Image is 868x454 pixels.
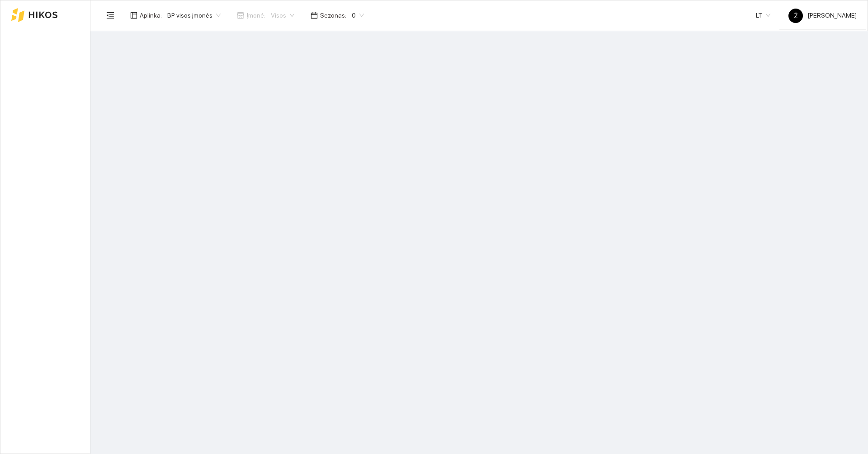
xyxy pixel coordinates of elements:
[140,10,162,20] span: Aplinka :
[311,12,318,19] span: calendar
[167,9,221,22] span: BP visos įmonės
[130,12,137,19] span: layout
[794,9,798,23] span: Ž
[106,11,114,19] span: menu-fold
[246,10,265,20] span: Įmonė :
[352,9,364,22] span: 0
[271,9,294,22] span: Visos
[788,12,857,19] span: [PERSON_NAME]
[320,10,346,20] span: Sezonas :
[237,12,244,19] span: shop
[101,6,119,24] button: menu-fold
[756,9,770,22] span: LT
